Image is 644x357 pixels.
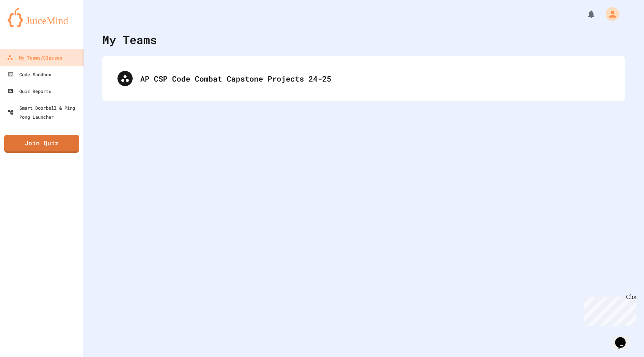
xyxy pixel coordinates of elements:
div: Code Sandbox [8,70,51,79]
iframe: chat widget [612,327,636,349]
div: Chat with us now!Close [3,3,52,48]
div: My Notifications [573,8,598,20]
div: AP CSP Code Combat Capstone Projects 24-25 [140,73,610,84]
div: My Account [598,5,621,23]
a: Join Quiz [4,135,79,153]
div: Smart Doorbell & Ping Pong Launcher [8,103,80,121]
iframe: chat widget [581,294,636,326]
div: Quiz Reports [8,86,51,96]
div: AP CSP Code Combat Capstone Projects 24-25 [110,63,617,94]
div: My Teams/Classes [7,53,62,62]
img: logo-orange.svg [8,8,76,27]
div: My Teams [102,31,157,48]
